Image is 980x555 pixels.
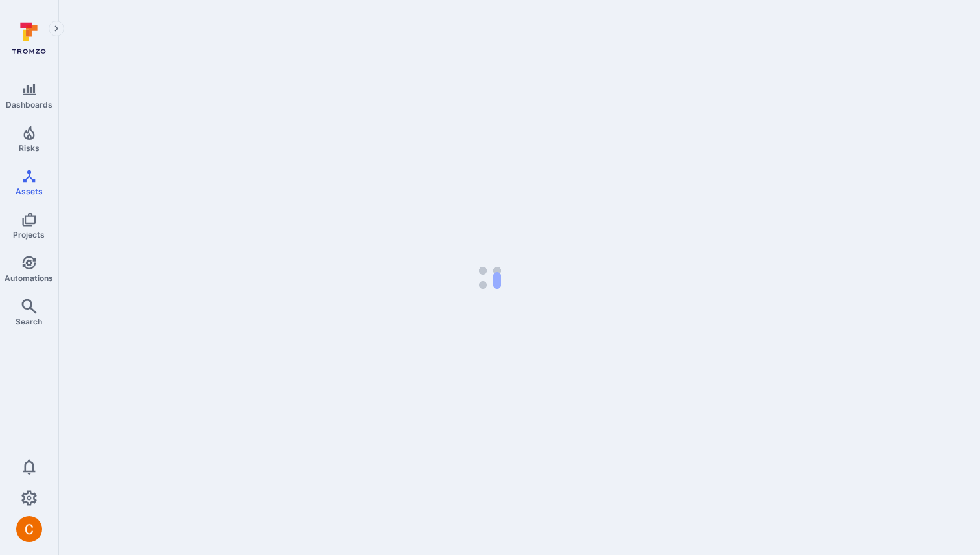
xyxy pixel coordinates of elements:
[13,230,45,240] span: Projects
[16,516,42,542] img: ACg8ocJuq_DPPTkXyD9OlTnVLvDrpObecjcADscmEHLMiTyEnTELew=s96-c
[16,516,42,542] div: Camilo Rivera
[6,100,52,109] span: Dashboards
[49,21,64,36] button: Expand navigation menu
[52,23,61,34] i: Expand navigation menu
[5,273,53,283] span: Automations
[19,143,40,153] span: Risks
[16,317,42,326] span: Search
[16,187,43,196] span: Assets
